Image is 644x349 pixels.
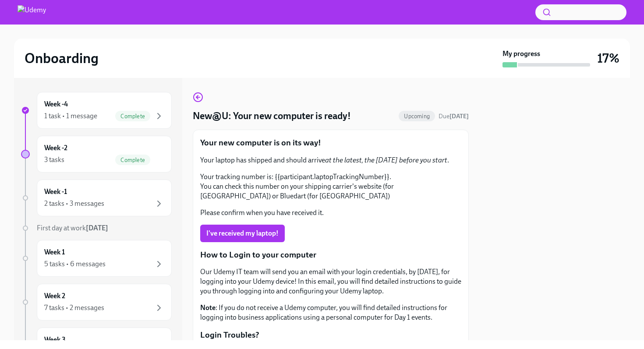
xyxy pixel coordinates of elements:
[200,208,461,218] p: Please confirm when you have received it.
[86,224,108,232] strong: [DATE]
[44,199,104,208] div: 2 tasks • 3 messages
[200,303,461,322] p: : If you do not receive a Udemy computer, you will find detailed instructions for logging into bu...
[21,240,172,277] a: Week 15 tasks • 6 messages
[193,109,351,123] h4: New@U: Your new computer is ready!
[21,223,172,233] a: First day at work[DATE]
[44,335,66,345] h6: Week 3
[44,259,106,269] div: 5 tasks • 6 messages
[200,137,461,148] p: Your new computer is on its way!
[21,136,172,173] a: Week -23 tasksComplete
[25,49,99,67] h2: Onboarding
[44,291,65,301] h6: Week 2
[200,267,461,296] p: Our Udemy IT team will send you an email with your login credentials, by [DATE], for logging into...
[18,5,46,19] img: Udemy
[200,249,461,261] p: How to Login to your computer
[115,157,150,163] span: Complete
[200,329,461,341] p: Login Troubles?
[44,303,104,313] div: 7 tasks • 2 messages
[44,155,64,165] div: 3 tasks
[21,180,172,216] a: Week -12 tasks • 3 messages
[44,187,67,197] h6: Week -1
[399,113,435,120] span: Upcoming
[115,113,150,120] span: Complete
[449,113,469,120] strong: [DATE]
[502,49,540,59] strong: My progress
[597,50,619,66] h3: 17%
[439,112,469,120] span: October 5th, 2025 00:30
[21,92,172,129] a: Week -41 task • 1 messageComplete
[200,155,461,165] p: Your laptop has shipped and should arrive .
[44,143,67,153] h6: Week -2
[44,111,97,121] div: 1 task • 1 message
[44,247,65,257] h6: Week 1
[200,225,285,242] button: I've received my laptop!
[44,99,68,109] h6: Week -4
[21,284,172,321] a: Week 27 tasks • 2 messages
[439,113,469,120] span: Due
[200,172,461,201] p: Your tracking number is: {{participant.laptopTrackingNumber}}. You can check this number on your ...
[206,229,279,238] span: I've received my laptop!
[325,156,447,164] em: at the latest, the [DATE] before you start
[37,224,108,232] span: First day at work
[200,303,216,312] strong: Note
